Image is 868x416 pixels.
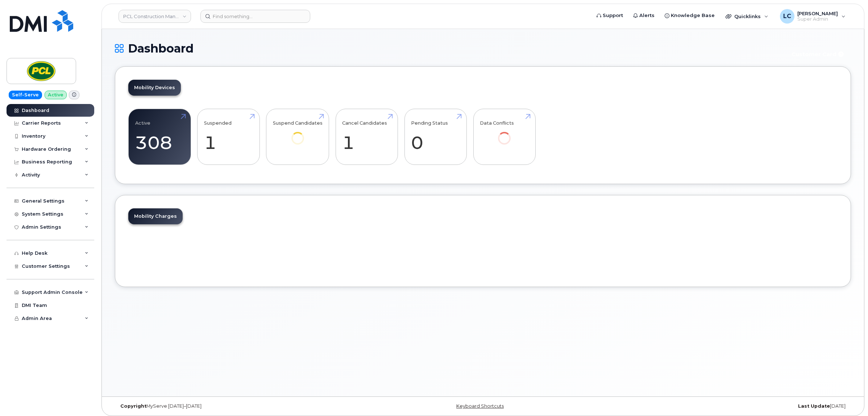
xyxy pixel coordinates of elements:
button: Customer Card [786,48,851,61]
h1: Dashboard [115,42,782,55]
a: Active 308 [135,113,184,161]
a: Pending Status 0 [411,113,460,161]
a: Cancel Candidates 1 [342,113,391,161]
div: [DATE] [606,403,851,409]
a: Suspended 1 [204,113,253,161]
strong: Last Update [798,403,830,409]
a: Keyboard Shortcuts [456,403,504,409]
a: Mobility Charges [128,208,183,224]
a: Data Conflicts [480,113,529,155]
div: MyServe [DATE]–[DATE] [115,403,360,409]
strong: Copyright [120,403,146,409]
a: Suspend Candidates [273,113,323,155]
a: Mobility Devices [128,80,181,96]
